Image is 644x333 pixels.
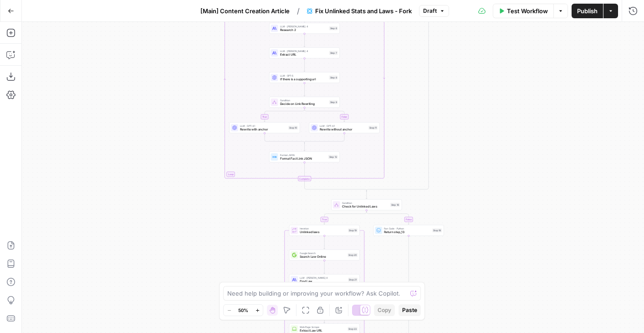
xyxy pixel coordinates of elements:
[238,307,248,314] span: 50%
[493,4,553,18] button: Test Workflow
[269,47,340,58] div: LLM · [PERSON_NAME] 4Extract URLStep 7
[280,102,327,106] span: Decide on Link Rewriting
[324,236,325,249] g: Edge from step_19 to step_20
[309,122,380,133] div: LLM · GPT-4.1Rewrite without anchorStep 11
[329,100,338,104] div: Step 9
[269,151,340,162] div: Format JSONFormat Fact Link JSONStep 12
[304,83,305,96] g: Edge from step_8 to step_9
[572,4,603,18] button: Publish
[240,124,286,128] span: LLM · GPT-4.1
[265,133,305,144] g: Edge from step_10 to step_9-conditional-end
[378,306,391,314] span: Copy
[305,108,345,122] g: Edge from step_9 to step_11
[300,251,346,255] span: Google Search
[302,4,417,18] button: Fix Unlinked Stats and Laws - Fork
[304,143,305,151] g: Edge from step_9-conditional-end to step_12
[280,28,327,32] span: Research 2
[280,25,327,28] span: LLM · [PERSON_NAME] 4
[297,5,300,16] span: /
[230,122,300,133] div: LLM · GPT-4.1Rewrite with anchorStep 10
[280,77,327,82] span: If there is a supporting url
[300,255,346,259] span: Search Law Online
[300,328,346,333] span: Extract Law URL
[304,9,305,22] g: Edge from step_5 to step_6
[288,126,298,130] div: Step 10
[298,176,311,181] div: Complete
[331,199,402,210] div: ConditionCheck for Unlinked LawsStep 16
[348,278,358,282] div: Step 21
[329,76,338,80] div: Step 8
[300,227,346,230] span: Iteration
[305,181,367,192] g: Edge from step_3-iteration-end to step_13-conditional-end
[315,6,412,16] span: Fix Unlinked Stats and Laws - Fork
[200,6,290,16] span: [Main] Content Creation Article
[324,260,325,274] g: Edge from step_20 to step_21
[280,74,327,78] span: LLM · GPT-5
[329,51,338,55] div: Step 7
[399,304,421,316] button: Paste
[304,34,305,47] g: Edge from step_6 to step_7
[374,304,395,316] button: Copy
[324,310,325,323] g: Edge from step_22 to step_23
[280,99,327,102] span: Condition
[348,253,358,257] div: Step 20
[269,72,340,83] div: LLM · GPT-5If there is a supporting urlStep 8
[195,4,295,18] button: [Main] Content Creation Article
[289,250,360,260] div: Google SearchSearch Law OnlineStep 20
[240,127,286,132] span: Rewrite with anchor
[305,133,345,144] g: Edge from step_11 to step_9-conditional-end
[269,176,340,181] div: Complete
[348,229,358,233] div: Step 19
[384,230,430,234] span: Return step_13
[300,279,346,284] span: Find Law
[384,227,430,230] span: Run Code · Python
[280,52,327,57] span: Extract URL
[304,58,305,72] g: Edge from step_7 to step_8
[320,127,367,132] span: Rewrite without anchor
[366,191,367,199] g: Edge from step_13-conditional-end to step_16
[329,26,338,31] div: Step 6
[423,7,437,15] span: Draft
[419,5,449,17] button: Draft
[264,108,305,122] g: Edge from step_9 to step_10
[328,155,338,159] div: Step 12
[289,225,360,236] div: IterationUnlinked lawsStep 19
[300,230,346,234] span: Unlinked laws
[368,126,378,130] div: Step 11
[577,6,598,16] span: Publish
[390,203,400,207] div: Step 16
[280,49,327,53] span: LLM · [PERSON_NAME] 4
[269,23,340,34] div: LLM · [PERSON_NAME] 4Research 2Step 6
[507,6,548,16] span: Test Workflow
[280,153,327,157] span: Format JSON
[280,156,327,161] span: Format Fact Link JSON
[348,327,358,331] div: Step 23
[269,97,340,108] div: ConditionDecide on Link RewritingStep 9
[402,306,417,314] span: Paste
[324,210,367,224] g: Edge from step_16 to step_19
[289,274,360,285] div: LLM · [PERSON_NAME] 4Find LawStep 21
[320,124,367,128] span: LLM · GPT-4.1
[373,225,444,236] div: Run Code · PythonReturn step_13Step 18
[342,204,388,209] span: Check for Unlinked Laws
[342,201,388,205] span: Condition
[367,210,409,224] g: Edge from step_16 to step_18
[432,229,442,233] div: Step 18
[300,276,346,280] span: LLM · [PERSON_NAME] 4
[300,325,346,329] span: Web Page Scrape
